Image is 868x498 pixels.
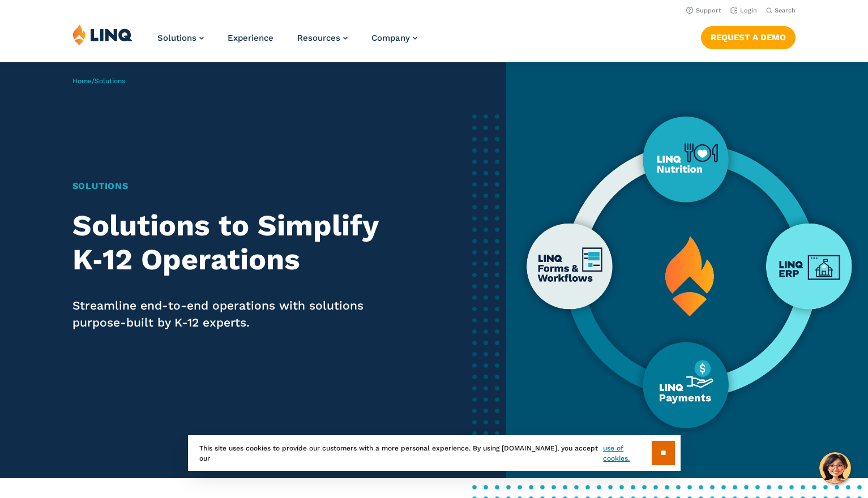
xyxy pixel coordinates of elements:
[157,33,196,43] span: Solutions
[603,443,651,463] a: use of cookies.
[297,33,348,43] a: Resources
[228,33,273,43] a: Experience
[686,7,721,14] a: Support
[72,77,125,85] span: /
[188,435,681,471] div: This site uses cookies to provide our customers with a more personal experience. By using [DOMAIN...
[701,24,796,49] nav: Button Navigation
[730,7,757,14] a: Login
[72,179,414,193] h1: Solutions
[72,297,414,331] p: Streamline end-to-end operations with solutions purpose-built by K-12 experts.
[775,7,796,14] span: Search
[72,209,414,277] h2: Solutions to Simplify K‑12 Operations
[506,62,868,478] img: Platforms Overview
[157,24,417,61] nav: Primary Navigation
[72,24,132,45] img: LINQ | K‑12 Software
[72,77,92,85] a: Home
[371,33,410,43] span: Company
[157,33,204,43] a: Solutions
[819,452,851,484] button: Hello, have a question? Let’s chat.
[371,33,417,43] a: Company
[297,33,340,43] span: Resources
[701,26,796,49] a: Request a Demo
[95,77,125,85] span: Solutions
[766,6,796,15] button: Open Search Bar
